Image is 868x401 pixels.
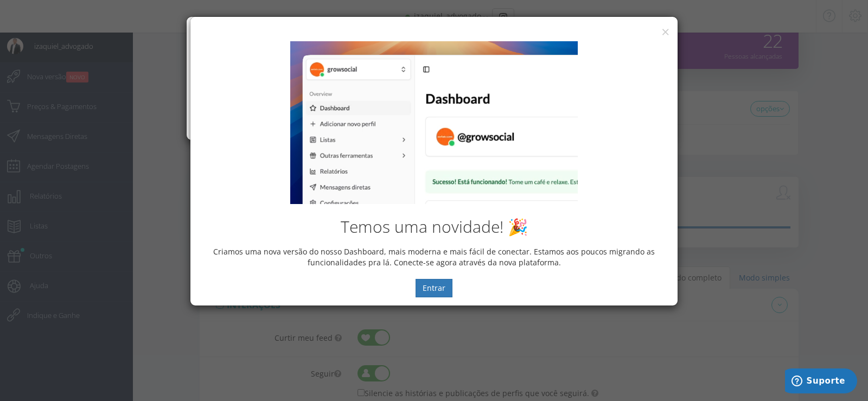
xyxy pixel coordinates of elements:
[785,368,857,396] iframe: Abre um widget para que você possa encontrar mais informações
[290,41,578,204] img: New Dashboard
[199,218,669,235] h2: Temos uma novidade! 🎉
[199,246,669,268] p: Criamos uma nova versão do nosso Dashboard, mais moderna e mais fácil de conectar. Estamos aos po...
[416,279,452,297] button: Entrar
[661,24,669,39] button: ×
